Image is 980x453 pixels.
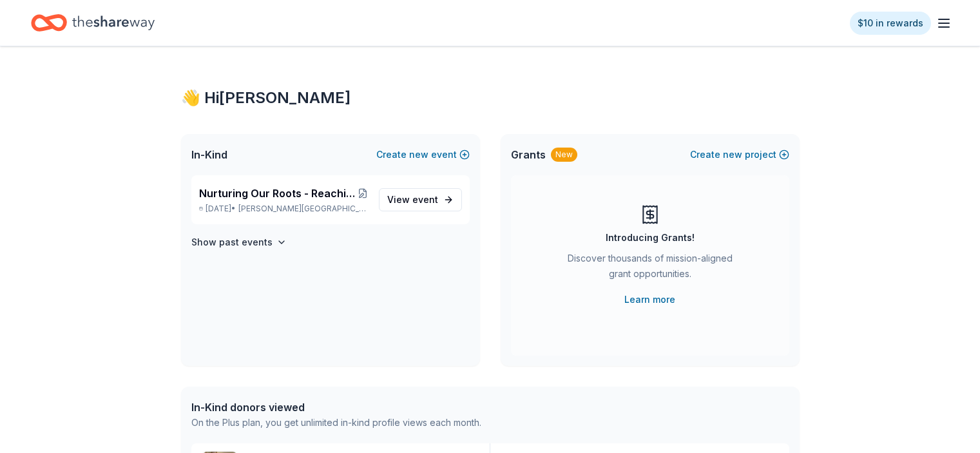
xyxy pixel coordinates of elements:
span: Nurturing Our Roots - Reaching for the Sky Dougbe River School Gala 2025 [199,186,358,201]
span: Grants [511,147,546,162]
span: new [409,147,428,162]
span: View [387,192,438,207]
a: View event [379,188,462,211]
h4: Show past events [191,235,273,250]
a: Learn more [624,292,675,307]
a: Home [31,8,155,38]
button: Createnewevent [376,147,470,162]
button: Show past events [191,235,287,250]
span: [PERSON_NAME][GEOGRAPHIC_DATA][PERSON_NAME], [GEOGRAPHIC_DATA] [238,204,369,214]
div: New [551,148,577,162]
span: event [412,194,438,205]
div: Introducing Grants! [606,230,695,246]
span: new [723,147,742,162]
span: In-Kind [191,147,227,162]
p: [DATE] • [199,204,369,214]
a: $10 in rewards [850,12,931,35]
button: Createnewproject [690,147,789,162]
div: Discover thousands of mission-aligned grant opportunities. [562,251,738,287]
div: On the Plus plan, you get unlimited in-kind profile views each month. [191,415,481,430]
div: In-Kind donors viewed [191,400,481,415]
div: 👋 Hi [PERSON_NAME] [181,88,800,108]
